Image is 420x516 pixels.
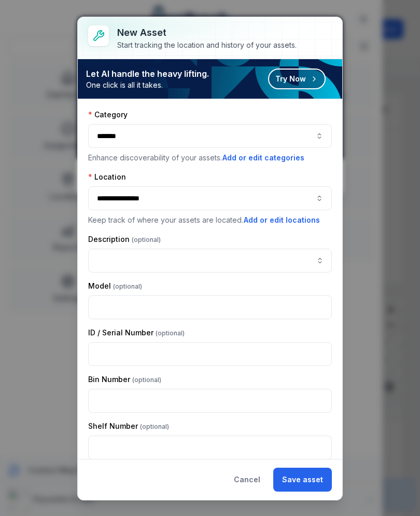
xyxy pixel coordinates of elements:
[88,152,332,164] p: Enhance discoverability of your assets.
[268,69,326,89] button: Try Now
[243,214,320,226] button: Add or edit locations
[225,468,269,492] button: Cancel
[222,152,305,164] button: Add or edit categories
[86,80,209,90] span: One click is all it takes.
[88,328,185,338] label: ID / Serial Number
[88,234,161,245] label: Description
[117,25,297,40] h3: New asset
[88,374,161,385] label: Bin Number
[88,214,332,226] p: Keep track of where your assets are located.
[88,110,128,120] label: Category
[88,421,169,431] label: Shelf Number
[86,67,209,80] strong: Let AI handle the heavy lifting.
[273,468,332,492] button: Save asset
[117,40,297,50] div: Start tracking the location and history of your assets.
[88,281,142,291] label: Model
[88,172,126,182] label: Location
[88,249,332,273] input: asset-add:description-label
